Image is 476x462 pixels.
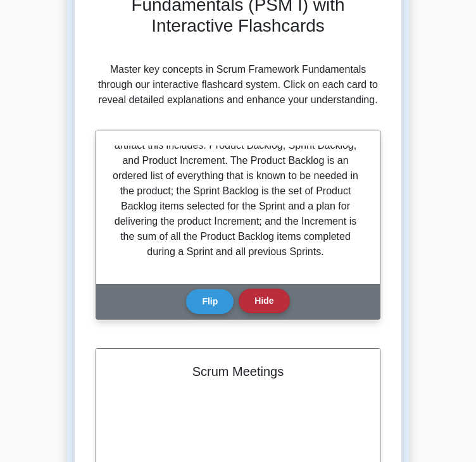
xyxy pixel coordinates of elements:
h2: Scrum Meetings [111,364,365,379]
button: Hide [239,289,289,313]
p: Scrum's artifacts represent work or value to provide transparency and opportunities for inspectio... [111,62,360,259]
button: Flip [186,289,234,314]
p: Master key concepts in Scrum Framework Fundamentals through our interactive flashcard system. Cli... [95,62,381,108]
